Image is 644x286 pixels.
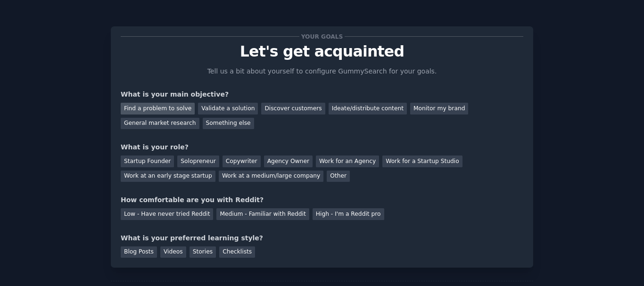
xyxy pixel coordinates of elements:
div: Startup Founder [121,155,174,167]
span: Your goals [299,32,345,41]
div: Work at a medium/large company [219,171,323,182]
div: Solopreneur [177,155,219,167]
div: Monitor my brand [410,103,468,114]
p: Let's get acquainted [121,43,523,60]
div: Work for a Startup Studio [382,155,462,167]
div: Discover customers [261,103,325,114]
div: Copywriter [223,155,261,167]
div: Something else [203,118,254,130]
div: High - I'm a Reddit pro [313,208,384,220]
div: Other [327,171,350,182]
div: What is your role? [121,142,523,152]
div: General market research [121,118,199,130]
div: Work for an Agency [316,155,379,167]
div: Find a problem to solve [121,103,195,114]
div: How comfortable are you with Reddit? [121,195,523,205]
div: Work at an early stage startup [121,171,215,182]
div: Medium - Familiar with Reddit [216,208,309,220]
div: What is your preferred learning style? [121,233,523,243]
p: Tell us a bit about yourself to configure GummySearch for your goals. [203,66,441,76]
div: Validate a solution [198,103,258,114]
div: Videos [160,246,186,258]
div: Blog Posts [121,246,157,258]
div: Stories [190,246,216,258]
div: Checklists [219,246,255,258]
div: What is your main objective? [121,90,523,99]
div: Agency Owner [264,155,313,167]
div: Ideate/distribute content [329,103,407,114]
div: Low - Have never tried Reddit [121,208,213,220]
